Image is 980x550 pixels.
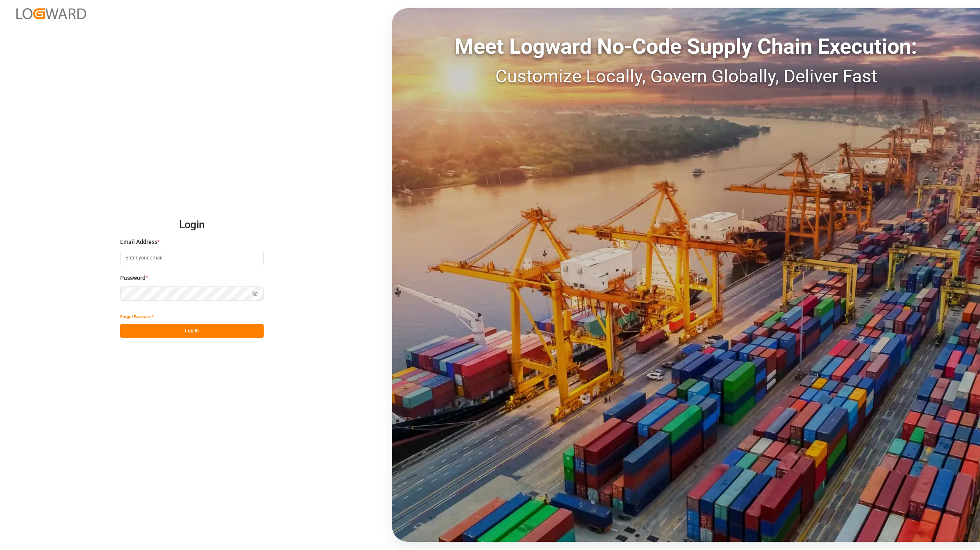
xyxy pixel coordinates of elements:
[120,238,157,246] span: Email Address
[120,251,264,265] input: Enter your email
[120,274,146,282] span: Password
[120,324,264,338] button: Log In
[120,309,154,324] button: Forgot Password?
[120,212,264,238] h2: Login
[392,31,980,63] div: Meet Logward No-Code Supply Chain Execution:
[392,63,980,90] div: Customize Locally, Govern Globally, Deliver Fast
[16,8,86,19] img: Logward_new_orange.png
